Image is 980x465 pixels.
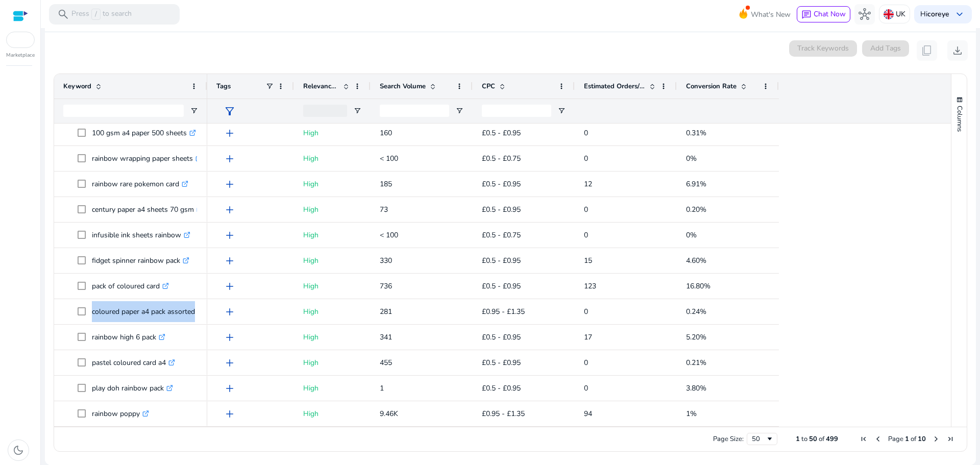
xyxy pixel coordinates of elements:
[686,383,706,393] span: 3.80%
[584,82,645,91] span: Estimated Orders/Month
[353,107,361,115] button: Open Filter Menu
[920,11,949,18] p: Hi
[224,357,236,369] span: add
[482,383,521,393] span: £0.5 - £0.95
[92,378,173,399] p: play doh rainbow pack
[303,327,361,348] p: High
[584,179,592,189] span: 12
[92,403,149,424] p: rainbow poppy
[380,154,398,163] span: < 100
[896,5,905,23] p: UK
[224,280,236,292] span: add
[888,434,903,444] span: Page
[584,256,592,265] span: 15
[92,225,190,246] p: infusible ink sheets rainbow
[92,250,189,271] p: fidget spinner rainbow pack
[303,301,361,322] p: High
[809,434,817,444] span: 50
[224,153,236,165] span: add
[303,378,361,399] p: High
[801,10,812,20] span: chat
[303,199,361,220] p: High
[905,434,909,444] span: 1
[951,44,964,57] span: download
[884,9,894,19] img: uk.svg
[57,8,69,20] span: search
[92,199,203,220] p: century paper a4 sheets 70 gsm
[224,229,236,241] span: add
[482,179,521,189] span: £0.5 - £0.95
[380,383,384,393] span: 1
[92,123,196,143] p: 100 gsm a4 paper 500 sheets
[686,205,706,214] span: 0.20%
[224,408,236,420] span: add
[380,82,426,91] span: Search Volume
[584,332,592,342] span: 17
[224,105,236,117] span: filter_alt
[482,128,521,138] span: £0.5 - £0.95
[686,82,737,91] span: Conversion Rate
[953,8,966,20] span: keyboard_arrow_down
[686,281,710,291] span: 16.80%
[584,205,588,214] span: 0
[303,225,361,246] p: High
[6,52,35,59] p: Marketplace
[482,205,521,214] span: £0.5 - £0.95
[584,281,596,291] span: 123
[380,230,398,240] span: < 100
[380,281,392,291] span: 736
[482,358,521,368] span: £0.5 - £0.95
[752,434,766,444] div: 50
[303,352,361,373] p: High
[918,434,926,444] span: 10
[63,105,184,117] input: Keyword Filter Input
[584,307,588,316] span: 0
[874,435,882,443] div: Previous Page
[819,434,824,444] span: of
[860,435,868,443] div: First Page
[584,230,588,240] span: 0
[482,105,551,117] input: CPC Filter Input
[927,9,949,19] b: coreye
[303,123,361,143] p: High
[380,358,392,368] span: 455
[224,382,236,395] span: add
[686,179,706,189] span: 6.91%
[584,358,588,368] span: 0
[584,383,588,393] span: 0
[584,154,588,163] span: 0
[801,434,807,444] span: to
[92,174,188,194] p: rainbow rare pokemon card
[380,307,392,316] span: 281
[797,6,850,22] button: chatChat Now
[12,444,24,456] span: dark_mode
[92,352,175,373] p: pastel coloured card a4
[557,107,566,115] button: Open Filter Menu
[686,256,706,265] span: 4.60%
[380,409,398,419] span: 9.46K
[303,82,339,91] span: Relevance Score
[584,409,592,419] span: 94
[92,148,202,169] p: rainbow wrapping paper sheets
[796,434,800,444] span: 1
[955,106,964,132] span: Columns
[303,174,361,194] p: High
[686,409,697,419] span: 1%
[686,128,706,138] span: 0.31%
[482,256,521,265] span: £0.5 - £0.95
[92,276,169,297] p: pack of coloured card
[303,250,361,271] p: High
[71,9,132,20] p: Press to search
[686,358,706,368] span: 0.21%
[686,230,697,240] span: 0%
[482,281,521,291] span: £0.5 - £0.95
[713,434,744,444] div: Page Size:
[482,332,521,342] span: £0.5 - £0.95
[190,107,198,115] button: Open Filter Menu
[380,332,392,342] span: 341
[380,105,449,117] input: Search Volume Filter Input
[380,205,388,214] span: 73
[947,40,968,61] button: download
[224,255,236,267] span: add
[932,435,940,443] div: Next Page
